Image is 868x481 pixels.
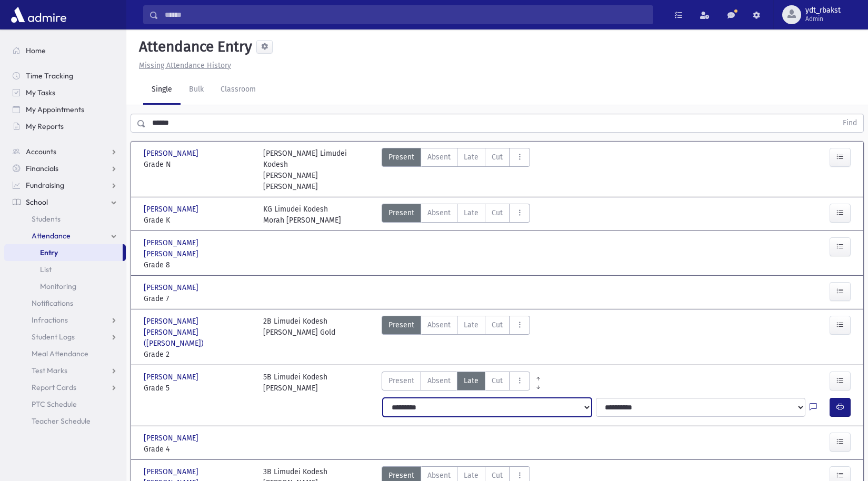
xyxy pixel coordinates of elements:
span: Grade 4 [144,444,253,455]
span: Teacher Schedule [32,416,91,426]
span: My Reports [26,122,64,131]
span: Late [464,375,478,386]
span: My Tasks [26,88,55,97]
span: [PERSON_NAME] [144,433,201,444]
button: Find [836,114,863,132]
a: Classroom [212,75,264,105]
span: Admin [805,15,841,23]
span: Notifications [32,298,73,308]
a: Fundraising [4,177,126,194]
span: Late [464,319,478,330]
a: Infractions [4,312,126,328]
span: Grade N [144,159,253,170]
span: [PERSON_NAME] [144,372,201,383]
span: Grade 7 [144,293,253,304]
span: Absent [427,470,451,481]
span: Absent [427,375,451,386]
span: Present [388,152,414,163]
span: Present [388,375,414,386]
span: Attendance [32,231,71,241]
span: List [40,265,52,274]
span: Infractions [32,315,68,325]
span: Accounts [26,147,56,156]
span: [PERSON_NAME] [144,148,201,159]
span: [PERSON_NAME] [144,204,201,215]
div: AttTypes [382,372,530,394]
span: Cut [492,375,503,386]
span: Monitoring [40,282,76,291]
span: Absent [427,207,451,218]
a: School [4,194,126,211]
u: Missing Attendance History [139,61,231,70]
a: Students [4,211,126,227]
a: Attendance [4,227,126,244]
a: Teacher Schedule [4,413,126,429]
h5: Attendance Entry [135,38,252,56]
span: ydt_rbakst [805,6,841,15]
span: Present [388,319,414,330]
span: Cut [492,152,503,163]
a: Entry [4,244,123,261]
a: Home [4,42,126,59]
a: Time Tracking [4,67,126,84]
div: AttTypes [382,316,530,360]
a: My Reports [4,118,126,135]
span: Students [32,214,61,224]
span: Entry [40,248,58,257]
span: Financials [26,164,58,173]
a: Notifications [4,295,126,312]
div: 2B Limudei Kodesh [PERSON_NAME] Gold [263,316,335,360]
span: Student Logs [32,332,75,342]
a: Meal Attendance [4,345,126,362]
a: Test Marks [4,362,126,379]
span: Present [388,207,414,218]
span: Absent [427,152,451,163]
span: Home [26,46,46,55]
a: Bulk [181,75,212,105]
div: [PERSON_NAME] Limudei Kodesh [PERSON_NAME] [PERSON_NAME] [263,148,372,192]
span: My Appointments [26,105,84,114]
span: Late [464,152,478,163]
a: Report Cards [4,379,126,396]
span: [PERSON_NAME] [144,282,201,293]
div: AttTypes [382,148,530,192]
a: Financials [4,160,126,177]
span: Cut [492,319,503,330]
span: Absent [427,319,451,330]
span: Present [388,470,414,481]
input: Search [158,5,653,24]
div: KG Limudei Kodesh Morah [PERSON_NAME] [263,204,341,226]
span: Fundraising [26,181,64,190]
a: PTC Schedule [4,396,126,413]
a: Student Logs [4,328,126,345]
div: AttTypes [382,204,530,226]
span: Grade 2 [144,349,253,360]
span: Report Cards [32,383,76,392]
span: Test Marks [32,366,67,375]
span: PTC Schedule [32,399,77,409]
span: Grade K [144,215,253,226]
a: My Tasks [4,84,126,101]
span: School [26,197,48,207]
span: Meal Attendance [32,349,88,358]
span: [PERSON_NAME] [PERSON_NAME] ([PERSON_NAME]) [144,316,253,349]
span: Late [464,207,478,218]
div: 5B Limudei Kodesh [PERSON_NAME] [263,372,327,394]
span: Cut [492,207,503,218]
a: Monitoring [4,278,126,295]
a: List [4,261,126,278]
span: [PERSON_NAME] [PERSON_NAME] [144,237,253,259]
span: Grade 8 [144,259,253,270]
img: AdmirePro [8,4,69,25]
span: Grade 5 [144,383,253,394]
a: Single [143,75,181,105]
a: My Appointments [4,101,126,118]
a: Accounts [4,143,126,160]
a: Missing Attendance History [135,61,231,70]
span: Time Tracking [26,71,73,81]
